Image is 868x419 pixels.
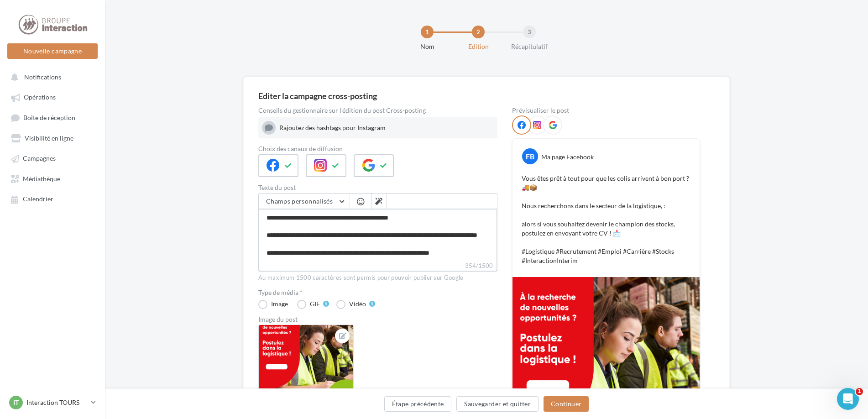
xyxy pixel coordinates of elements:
[26,398,87,407] p: Interaction TOURS
[541,152,594,162] div: Ma page Facebook
[7,43,98,59] button: Nouvelle campagne
[24,94,56,101] span: Opérations
[271,301,288,307] div: Image
[13,398,19,407] span: IT
[258,146,497,152] label: Choix des canaux de diffusion
[23,175,60,183] span: Médiathèque
[7,394,98,411] a: IT Interaction TOURS
[258,92,377,100] div: Editer la campagne cross-posting
[5,109,99,126] a: Boîte de réception
[5,68,96,85] button: Notifications
[266,197,333,205] span: Champs personnalisés
[349,301,366,307] div: Vidéo
[23,114,75,121] span: Boîte de réception
[23,155,56,162] span: Campagnes
[837,388,859,410] iframe: Intercom live chat
[279,123,494,132] div: Rajoutez des hashtags pour Instagram
[258,316,497,323] div: Image du post
[522,174,690,265] p: Vous êtes prêt à tout pour que les colis arrivent à bon port ? 🚚📦 Nous recherchons dans le secteu...
[500,42,559,51] div: Récapitulatif
[258,261,497,272] label: 354/1500
[472,26,485,38] div: 2
[856,388,863,395] span: 1
[258,107,497,114] div: Conseils du gestionnaire sur l'édition du post Cross-posting
[25,134,73,142] span: Visibilité en ligne
[24,73,61,81] span: Notifications
[398,42,456,51] div: Nom
[23,195,53,203] span: Calendrier
[5,150,99,166] a: Campagnes
[512,107,700,114] div: Prévisualiser le post
[456,396,539,412] button: Sauvegarder et quitter
[522,148,538,164] div: FB
[449,42,507,51] div: Edition
[544,396,589,412] button: Continuer
[5,170,99,187] a: Médiathèque
[258,274,497,282] div: Au maximum 1500 caractères sont permis pour pouvoir publier sur Google
[258,289,497,296] label: Type de média *
[5,89,99,105] a: Opérations
[258,184,497,191] label: Texte du post
[421,26,434,38] div: 1
[5,190,99,207] a: Calendrier
[5,130,99,146] a: Visibilité en ligne
[310,301,320,307] div: GIF
[259,194,350,209] button: Champs personnalisés
[523,26,536,38] div: 3
[384,396,452,412] button: Étape précédente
